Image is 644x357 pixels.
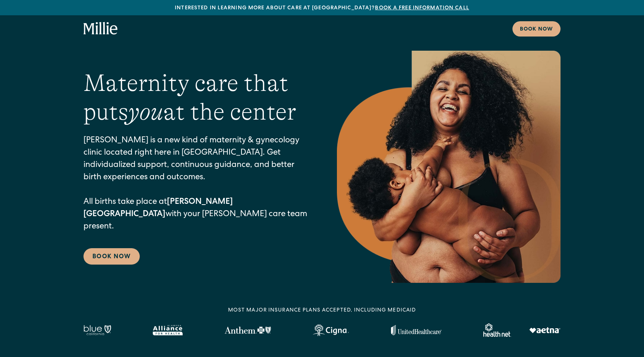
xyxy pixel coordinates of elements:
[337,51,561,283] img: Smiling mother with her baby in arms, celebrating body positivity and the nurturing bond of postp...
[512,21,561,37] a: Book now
[83,69,307,126] h1: Maternity care that puts at the center
[375,6,469,11] a: Book a free information call
[83,135,307,233] p: [PERSON_NAME] is a new kind of maternity & gynecology clinic located right here in [GEOGRAPHIC_DA...
[153,325,182,335] img: Alameda Alliance logo
[83,325,111,335] img: Blue California logo
[483,323,511,337] img: Healthnet logo
[520,26,553,34] div: Book now
[313,324,349,336] img: Cigna logo
[83,22,118,35] a: home
[128,98,163,125] em: you
[391,325,442,335] img: United Healthcare logo
[228,307,416,315] div: MOST MAJOR INSURANCE PLANS ACCEPTED, INCLUDING MEDICAID
[224,326,271,334] img: Anthem Logo
[83,248,140,265] a: Book Now
[529,327,561,333] img: Aetna logo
